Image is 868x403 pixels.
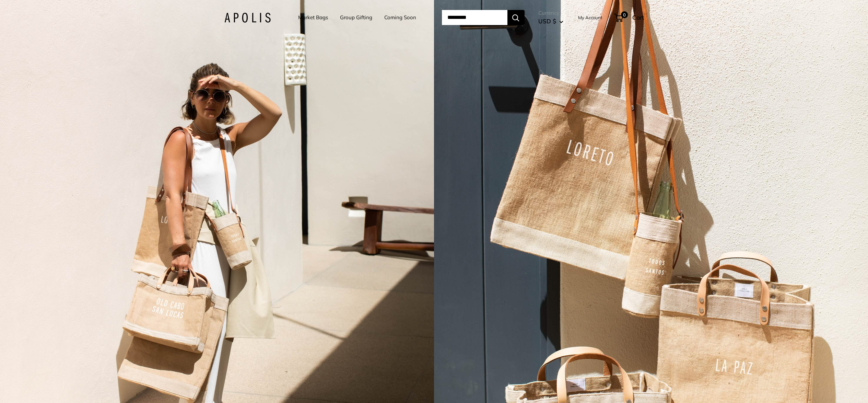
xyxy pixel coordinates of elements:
[538,18,556,25] span: USD $
[538,8,563,18] span: Currency
[621,11,627,18] span: 0
[384,13,416,22] a: Coming Soon
[442,10,507,25] input: Search...
[340,13,372,22] a: Group Gifting
[224,13,271,23] img: Apolis
[614,12,644,23] a: 0 Cart
[632,14,644,21] span: Cart
[507,10,525,25] button: Search
[298,13,328,22] a: Market Bags
[538,16,563,27] button: USD $
[578,13,602,22] a: My Account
